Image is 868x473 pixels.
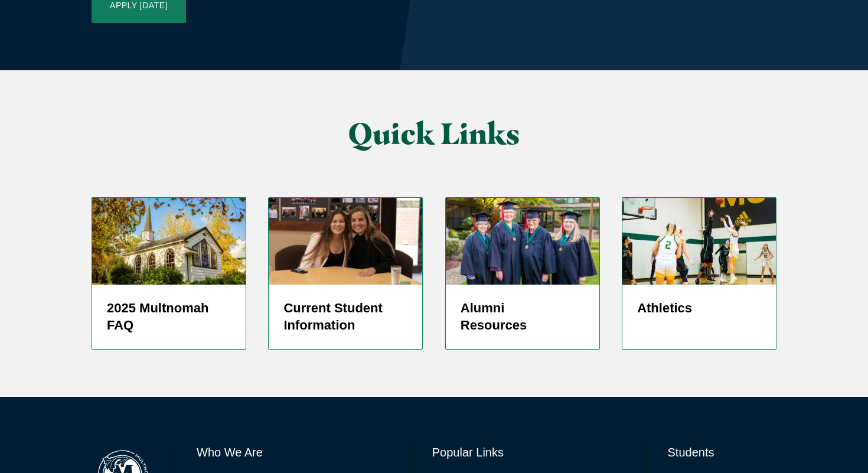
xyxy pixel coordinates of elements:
[461,299,585,335] h5: Alumni Resources
[92,198,246,284] img: Prayer Chapel in Fall
[269,198,422,284] img: screenshot-2024-05-27-at-1.37.12-pm
[622,198,776,284] img: WBBALL_WEB
[92,197,246,350] a: Prayer Chapel in Fall 2025 Multnomah FAQ
[446,198,599,284] img: 50 Year Alumni 2019
[668,444,776,461] h6: Students
[445,197,600,350] a: 50 Year Alumni 2019 Alumni Resources
[432,444,625,461] h6: Popular Links
[210,118,659,150] h2: Quick Links
[637,299,761,317] h5: Athletics
[622,197,776,350] a: Women's Basketball player shooting jump shot Athletics
[107,299,231,335] h5: 2025 Multnomah FAQ
[197,444,389,461] h6: Who We Are
[268,197,423,350] a: screenshot-2024-05-27-at-1.37.12-pm Current Student Information
[283,299,407,335] h5: Current Student Information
